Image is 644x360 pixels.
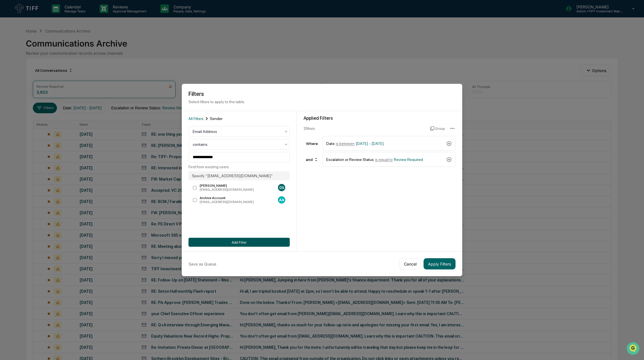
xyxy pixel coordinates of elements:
div: Specify " [EMAIL_ADDRESS][DOMAIN_NAME] " [188,171,290,180]
button: Group [430,124,445,133]
div: 🖐️ [6,71,10,76]
a: 🗄️Attestations [38,68,72,79]
div: and [303,155,321,164]
button: Add Filter [188,238,290,247]
div: Date [326,139,444,148]
div: Escalation or Review Status [326,154,444,164]
div: Where [303,141,320,146]
div: Start new chat [19,43,92,49]
div: [EMAIL_ADDRESS][DOMAIN_NAME] [200,200,276,204]
span: [DATE] - [DATE] [356,141,384,146]
span: Attestations [46,71,70,76]
button: Start new chat [95,45,102,51]
a: Powered byPylon [40,95,68,99]
span: Data Lookup [11,81,35,87]
h2: Filters [188,91,456,97]
span: Preclearance [11,71,36,76]
a: 🔎Data Lookup [3,79,38,89]
div: 2 filter s [303,126,426,131]
input: [PERSON_NAME][EMAIL_ADDRESS][DOMAIN_NAME]DS [193,186,197,190]
button: Apply Filters [424,258,456,269]
a: 🖐️Preclearance [3,68,38,79]
span: Review Required [394,157,423,162]
input: Archive Account[EMAIL_ADDRESS][DOMAIN_NAME]AA [193,198,197,202]
div: 🗄️ [41,71,45,76]
button: Cancel [399,258,421,269]
div: [PERSON_NAME] [200,184,276,188]
button: Save as Queue [188,258,216,269]
div: Archive Account [200,196,276,200]
div: 🔎 [6,82,10,86]
p: How can we help? [6,12,102,21]
span: is between [336,141,355,146]
img: 1746055101610-c473b297-6a78-478c-a979-82029cc54cd1 [6,43,16,53]
div: Applied Filters [303,116,456,121]
iframe: Open customer support [626,341,641,357]
span: is equal to [375,157,393,162]
div: We're available if you need us! [19,49,71,53]
div: AA [278,196,285,204]
div: Find from existing users [188,165,290,169]
div: DS [278,184,285,191]
span: All Filters [188,116,204,121]
span: Pylon [56,95,68,99]
div: [EMAIL_ADDRESS][DOMAIN_NAME] [200,188,276,191]
span: Sender [210,116,222,121]
p: Select filters to apply to the table. [188,100,456,104]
